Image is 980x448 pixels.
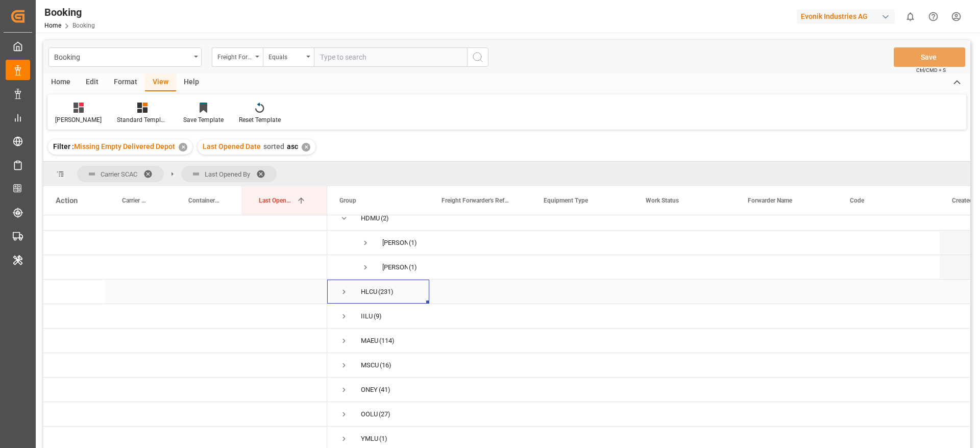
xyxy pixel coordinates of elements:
div: Format [106,74,145,91]
span: Code [850,197,864,204]
span: Freight Forwarder's Reference No. [442,197,510,204]
button: open menu [48,47,202,67]
button: Save [894,47,965,67]
span: Carrier SCAC [101,170,137,178]
div: ✕ [302,143,310,152]
a: Home [44,22,61,29]
span: (231) [378,280,394,304]
button: open menu [212,47,263,67]
span: (114) [379,329,395,353]
span: (16) [380,354,391,377]
div: ✕ [179,143,187,152]
button: Evonik Industries AG [797,7,899,26]
div: View [145,74,176,91]
span: Group [339,197,356,204]
div: Press SPACE to select this row. [43,206,327,231]
div: Press SPACE to select this row. [43,402,327,427]
div: Booking [54,50,190,63]
span: sorted [263,142,284,151]
div: HLCU [361,280,377,304]
div: Action [56,196,78,205]
span: Work Status [646,197,679,204]
button: show 0 new notifications [899,5,922,28]
div: [PERSON_NAME] [382,256,408,279]
div: Equals [268,50,303,62]
div: Home [43,74,78,91]
span: Last Opened By [205,170,250,178]
div: Reset Template [239,115,281,125]
div: Press SPACE to select this row. [43,353,327,378]
div: Press SPACE to select this row. [43,280,327,304]
div: Evonik Industries AG [797,9,895,24]
span: Container No. [188,197,220,204]
div: Freight Forwarder's Reference No. [217,50,252,62]
div: Press SPACE to select this row. [43,304,327,329]
div: Help [176,74,207,91]
span: Last Opened Date [259,197,292,204]
div: [PERSON_NAME] [55,115,102,125]
button: open menu [263,47,314,67]
div: OOLU [361,403,378,426]
span: asc [287,142,298,151]
div: Booking [44,5,95,20]
span: Equipment Type [544,197,588,204]
div: Press SPACE to select this row. [43,255,327,280]
span: Filter : [53,142,74,151]
div: Press SPACE to select this row. [43,329,327,353]
span: (1) [409,231,417,255]
span: Last Opened Date [203,142,261,151]
span: (1) [409,256,417,279]
span: Carrier Booking No. [122,197,150,204]
span: Ctrl/CMD + S [916,66,946,74]
div: ONEY [361,378,378,402]
span: (27) [379,403,390,426]
div: [PERSON_NAME] [382,231,408,255]
span: (2) [381,207,389,230]
div: Press SPACE to select this row. [43,231,327,255]
button: search button [467,47,488,67]
span: (9) [374,305,382,328]
span: Missing Empty Delivered Depot [74,142,175,151]
div: Save Template [183,115,224,125]
button: Help Center [922,5,945,28]
div: Edit [78,74,106,91]
span: (41) [379,378,390,402]
span: Forwarder Name [748,197,792,204]
div: IILU [361,305,373,328]
div: Press SPACE to select this row. [43,378,327,402]
input: Type to search [314,47,467,67]
div: Standard Templates [117,115,168,125]
div: MAEU [361,329,378,353]
div: HDMU [361,207,380,230]
div: MSCU [361,354,379,377]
